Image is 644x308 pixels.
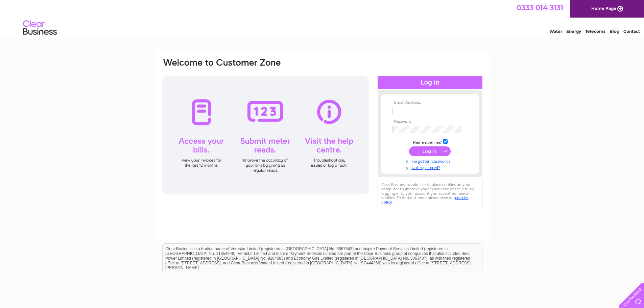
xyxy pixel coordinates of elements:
th: Password: [391,119,469,124]
a: 0333 014 3131 [517,3,563,12]
a: Blog [610,29,619,34]
a: Not registered? [392,164,469,170]
div: Clear Business is a trading name of Verastar Limited (registered in [GEOGRAPHIC_DATA] No. 3667643... [163,4,482,33]
img: logo.png [23,18,57,38]
a: cookies policy [381,195,469,205]
div: Clear Business would like to place cookies on your computer to improve your experience of the sit... [378,179,482,208]
a: Energy [566,29,581,34]
a: Forgotten password? [392,158,469,164]
td: Remember me? [391,138,469,145]
a: Water [549,29,562,34]
th: Email Address: [391,100,469,105]
input: Submit [409,146,451,156]
a: Telecoms [585,29,605,34]
a: Contact [623,29,640,34]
